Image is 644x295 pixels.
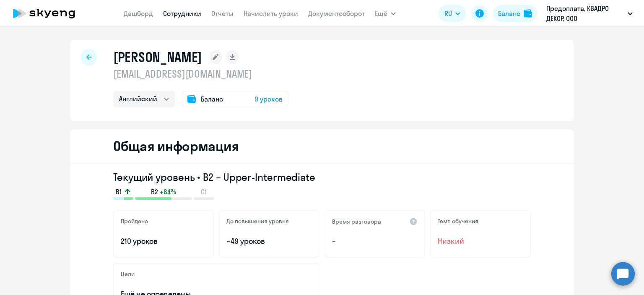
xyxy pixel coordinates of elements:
h5: Время разговора [332,218,381,225]
span: C1 [201,187,207,196]
h5: До повышения уровня [226,217,289,225]
a: Документооборот [308,9,365,18]
a: Сотрудники [163,9,201,18]
button: Балансbalance [493,5,537,22]
span: +64% [160,187,176,196]
h5: Темп обучения [438,217,478,225]
span: Низкий [438,236,523,247]
p: 210 уроков [121,236,206,247]
h3: Текущий уровень • B2 – Upper-Intermediate [113,170,531,184]
h5: Пройдено [121,217,148,225]
span: Ещё [375,8,387,18]
span: B1 [116,187,122,196]
p: ~49 уроков [226,236,312,247]
span: Баланс [201,94,223,104]
h1: [PERSON_NAME] [113,49,202,65]
span: 9 уроков [254,94,283,104]
img: balance [524,9,532,18]
button: RU [439,5,466,22]
p: – [332,236,418,247]
button: Ещё [375,5,396,22]
span: RU [444,8,452,18]
h5: Цели [121,270,135,278]
p: Предоплата, КВАДРО ДЕКОР, ООО [546,3,624,23]
div: Баланс [498,8,520,18]
a: Отчеты [211,9,234,18]
a: Дашборд [124,9,153,18]
p: [EMAIL_ADDRESS][DOMAIN_NAME] [113,67,288,81]
span: B2 [151,187,158,196]
button: Предоплата, КВАДРО ДЕКОР, ООО [542,3,637,23]
h2: Общая информация [113,138,239,154]
a: Начислить уроки [244,9,298,18]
